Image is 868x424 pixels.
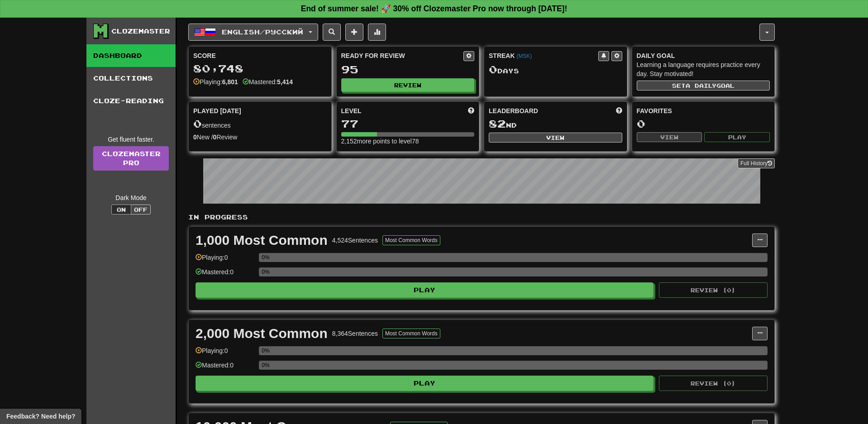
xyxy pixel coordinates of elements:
button: Most Common Words [382,329,440,338]
strong: 0 [213,133,217,141]
span: Leaderboard [489,106,538,115]
div: Mastered: [243,77,293,86]
a: ClozemasterPro [93,146,169,171]
div: Mastered: 0 [196,361,254,376]
span: Played [DATE] [193,106,241,115]
strong: End of summer sale! 🚀 30% off Clozemaster Pro now through [DATE]! [301,4,568,13]
button: On [111,205,131,214]
button: Play [196,282,653,298]
button: Full History [738,158,775,168]
div: Get fluent faster. [93,135,169,144]
div: Streak [489,51,598,60]
button: Review [341,78,475,92]
button: View [637,132,702,142]
button: Search sentences [323,24,341,41]
a: Cloze-Reading [86,90,176,112]
button: Play [196,376,653,391]
div: 4,524 Sentences [332,236,378,245]
strong: 0 [193,133,197,141]
a: Collections [86,67,176,90]
div: New / Review [193,133,327,142]
button: Most Common Words [382,235,440,245]
span: 0 [489,63,497,76]
div: 2,152 more points to level 78 [341,137,475,146]
div: 0 [637,118,770,129]
span: Score more points to level up [468,106,474,115]
div: 80,748 [193,63,327,74]
button: Off [131,205,151,214]
div: Dark Mode [93,193,169,202]
span: This week in points, UTC [616,106,622,115]
strong: 6,801 [222,78,238,86]
p: In Progress [188,213,775,222]
div: nd [489,118,622,130]
div: 2,000 Most Common [196,327,328,340]
span: a daily [686,82,716,89]
div: Favorites [637,106,770,115]
div: Playing: [193,77,238,86]
div: Learning a language requires practice every day. Stay motivated! [637,60,770,78]
span: Level [341,106,362,115]
div: Score [193,51,327,60]
a: Dashboard [86,44,176,67]
span: English / Русский [222,28,303,36]
span: Open feedback widget [6,412,75,421]
button: Review (0) [659,376,768,391]
button: Seta dailygoal [637,81,770,91]
div: 77 [341,118,475,129]
div: Playing: 0 [196,346,254,361]
span: 0 [193,117,202,130]
button: View [489,133,622,143]
div: Clozemaster [111,27,170,36]
div: Ready for Review [341,51,464,60]
button: Play [704,132,770,142]
div: sentences [193,118,327,130]
div: 8,364 Sentences [332,329,378,338]
div: Day s [489,64,622,76]
a: (MSK) [516,53,532,59]
button: Add sentence to collection [345,24,363,41]
button: More stats [368,24,386,41]
div: Mastered: 0 [196,267,254,282]
button: Review (0) [659,282,768,298]
button: English/Русский [188,24,318,41]
div: 1,000 Most Common [196,233,328,247]
div: Playing: 0 [196,253,254,268]
div: Daily Goal [637,51,770,60]
span: 82 [489,117,506,130]
div: 95 [341,64,475,75]
strong: 5,414 [277,78,293,86]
